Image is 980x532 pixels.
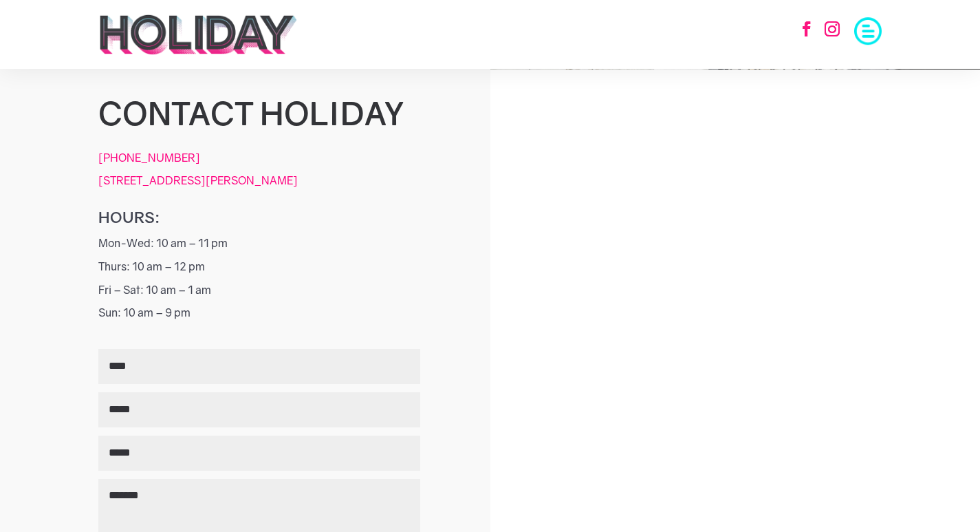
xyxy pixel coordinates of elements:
[792,14,822,44] a: Follow on Facebook
[98,284,456,308] p: Fri – Sat: 10 am – 1 am
[98,14,298,55] img: holiday-logo-black
[98,96,456,138] h1: Contact holiday
[98,261,456,284] p: Thurs: 10 am – 12 pm
[98,237,456,261] p: Mon-Wed: 10 am – 11 pm
[817,14,847,44] a: Follow on Instagram
[98,208,456,228] h6: Hours:
[98,151,200,164] a: [PHONE_NUMBER]
[98,307,456,330] p: Sun: 10 am – 9 pm
[98,173,298,187] a: [STREET_ADDRESS][PERSON_NAME]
